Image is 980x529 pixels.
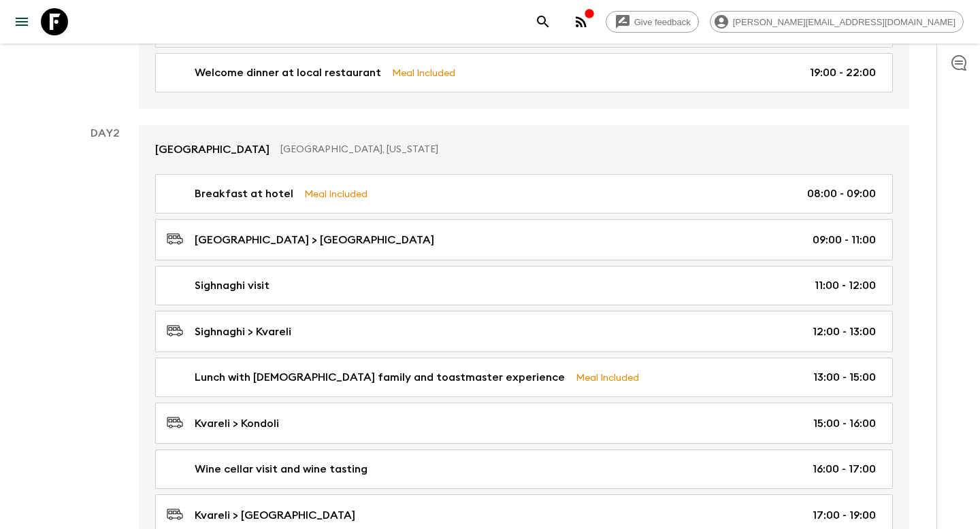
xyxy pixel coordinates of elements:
[195,415,279,432] p: Kvareli > Kondoli
[810,65,876,81] p: 19:00 - 22:00
[195,186,293,202] p: Breakfast at hotel
[155,219,893,260] a: [GEOGRAPHIC_DATA] > [GEOGRAPHIC_DATA]09:00 - 11:00
[139,125,909,174] a: [GEOGRAPHIC_DATA][GEOGRAPHIC_DATA], [US_STATE]
[815,277,876,294] p: 11:00 - 12:00
[195,232,434,248] p: [GEOGRAPHIC_DATA] > [GEOGRAPHIC_DATA]
[606,11,699,33] a: Give feedback
[195,461,367,477] p: Wine cellar visit and wine tasting
[710,11,964,33] div: [PERSON_NAME][EMAIL_ADDRESS][DOMAIN_NAME]
[813,507,876,524] p: 17:00 - 19:00
[813,369,876,386] p: 13:00 - 15:00
[195,65,381,81] p: Welcome dinner at local restaurant
[155,266,893,305] a: Sighnaghi visit11:00 - 12:00
[155,449,893,489] a: Wine cellar visit and wine tasting16:00 - 17:00
[195,324,291,340] p: Sighnaghi > Kvareli
[813,324,876,340] p: 12:00 - 13:00
[392,65,455,80] p: Meal Included
[813,232,876,248] p: 09:00 - 11:00
[576,370,639,385] p: Meal Included
[155,358,893,397] a: Lunch with [DEMOGRAPHIC_DATA] family and toastmaster experienceMeal Included13:00 - 15:00
[155,141,269,158] p: [GEOGRAPHIC_DATA]
[280,143,882,156] p: [GEOGRAPHIC_DATA], [US_STATE]
[529,8,557,35] button: search adventures
[195,507,355,524] p: Kvareli > [GEOGRAPHIC_DATA]
[807,186,876,202] p: 08:00 - 09:00
[8,8,35,35] button: menu
[725,17,963,27] span: [PERSON_NAME][EMAIL_ADDRESS][DOMAIN_NAME]
[627,17,698,27] span: Give feedback
[813,415,876,432] p: 15:00 - 16:00
[195,369,565,386] p: Lunch with [DEMOGRAPHIC_DATA] family and toastmaster experience
[155,174,893,214] a: Breakfast at hotelMeal Included08:00 - 09:00
[813,461,876,477] p: 16:00 - 17:00
[155,403,893,444] a: Kvareli > Kondoli15:00 - 16:00
[304,186,367,201] p: Meal Included
[195,277,269,294] p: Sighnaghi visit
[155,311,893,352] a: Sighnaghi > Kvareli12:00 - 13:00
[155,53,893,92] a: Welcome dinner at local restaurantMeal Included19:00 - 22:00
[71,125,139,141] p: Day 2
